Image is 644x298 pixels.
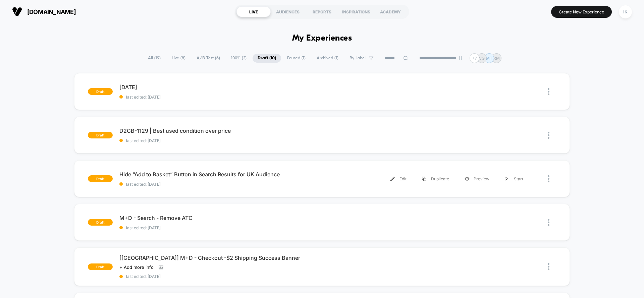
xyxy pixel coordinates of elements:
span: By Label [350,56,366,61]
button: Create New Experience [551,6,612,18]
div: AUDIENCES [271,6,305,17]
span: draft [88,88,113,95]
img: close [548,219,549,226]
p: MT [486,56,492,61]
img: end [459,56,463,60]
div: INSPIRATIONS [339,6,373,17]
div: Start [497,171,531,186]
div: LIVE [236,6,271,17]
img: menu [422,177,426,181]
img: Visually logo [12,7,22,17]
span: last edited: [DATE] [119,182,322,187]
button: IK [617,5,634,19]
span: last edited: [DATE] [119,274,322,279]
div: ACADEMY [373,6,408,17]
span: last edited: [DATE] [119,225,322,230]
span: Live ( 8 ) [167,54,191,63]
img: menu [390,177,395,181]
p: VG [479,56,485,61]
img: close [548,88,549,95]
div: Edit [383,171,414,186]
span: [DATE] [119,84,322,91]
span: M+D - Search - Remove ATC [119,215,322,221]
div: + 7 [470,53,479,63]
span: draft [88,263,113,270]
span: draft [88,132,113,138]
span: Draft ( 10 ) [253,54,281,63]
div: REPORTS [305,6,339,17]
span: [DOMAIN_NAME] [27,8,76,15]
div: Duplicate [414,171,457,186]
span: last edited: [DATE] [119,138,322,143]
span: + Add more info [119,264,154,270]
span: Hide “Add to Basket” Button in Search Results for UK Audience [119,171,322,178]
span: last edited: [DATE] [119,95,322,100]
span: draft [88,175,113,182]
img: close [548,175,549,182]
span: Paused ( 1 ) [282,54,311,63]
span: A/B Test ( 6 ) [192,54,225,63]
span: Archived ( 1 ) [312,54,343,63]
p: RM [493,56,500,61]
button: [DOMAIN_NAME] [10,6,78,17]
span: draft [88,219,113,226]
div: Preview [457,171,497,186]
img: menu [505,177,508,181]
div: IK [619,5,632,18]
span: 100% ( 2 ) [226,54,252,63]
img: close [548,263,549,270]
span: All ( 19 ) [143,54,166,63]
span: D2CB-1129 | Best used condition over price [119,127,322,134]
span: [[GEOGRAPHIC_DATA]] M+D - Checkout -$2 Shipping Success Banner [119,254,322,261]
h1: My Experiences [292,34,352,43]
img: close [548,132,549,139]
